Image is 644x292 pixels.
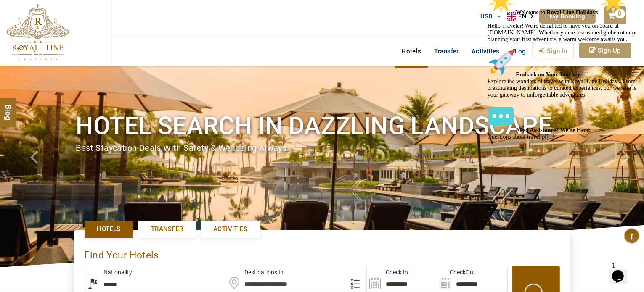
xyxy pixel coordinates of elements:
div: 🌟 Welcome to Royal Line Holidays!🌟Hello Traveler! We're delighted to have you on board at [DOMAIN... [3,3,155,156]
a: Activities [465,43,506,60]
iframe: chat widget [609,258,636,284]
label: Nationality [85,268,133,276]
a: Transfer [428,43,465,60]
h1: Hotel search in dazzling landscape [76,110,568,142]
span: Blog [3,105,14,112]
img: :speech_balloon: [3,121,30,148]
span: Hello Traveler! We're delighted to have you on board at [DOMAIN_NAME]. Whether you're a seasoned ... [3,25,153,156]
span: Transfer [151,225,183,234]
span: Activities [213,225,247,234]
img: :star2: [116,3,143,30]
strong: Need Assistance? We're Here: [32,143,107,149]
a: Transfer [138,221,196,238]
strong: Welcome to Royal Line Holidays! [32,25,143,32]
img: The Royal Line Holidays [6,4,69,61]
a: Hotels [85,221,133,238]
a: Hotels [395,43,427,60]
div: Best Staycation Deals with safety & wellbeing always [76,142,568,154]
img: :rocket: [3,66,30,92]
label: CheckOut [437,268,475,276]
strong: Embark on Your Journey: [32,87,98,94]
label: Check In [367,268,408,276]
span: Hotels [97,225,121,234]
div: Find Your Hotels [85,241,560,266]
img: :star2: [3,3,30,30]
a: Activities [201,221,260,238]
span: USD [480,13,493,20]
label: Destinations In [225,268,284,276]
